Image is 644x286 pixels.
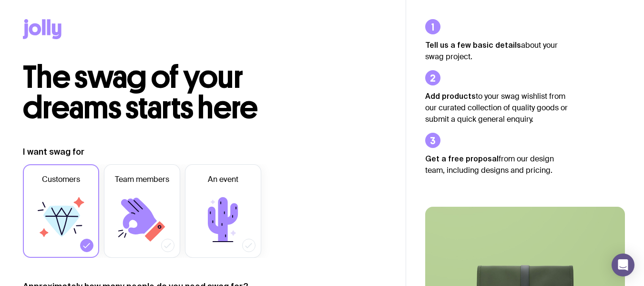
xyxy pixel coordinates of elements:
span: Team members [115,174,169,185]
span: Customers [42,174,80,185]
p: to your swag wishlist from our curated collection of quality goods or submit a quick general enqu... [425,90,568,125]
strong: Add products [425,92,476,100]
span: An event [208,174,238,185]
p: from our design team, including designs and pricing. [425,153,568,176]
div: Open Intercom Messenger [612,254,634,276]
span: The swag of your dreams starts here [23,58,258,127]
strong: Get a free proposal [425,154,499,163]
label: I want swag for [23,146,84,158]
strong: Tell us a few basic details [425,41,521,49]
p: about your swag project. [425,39,568,63]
